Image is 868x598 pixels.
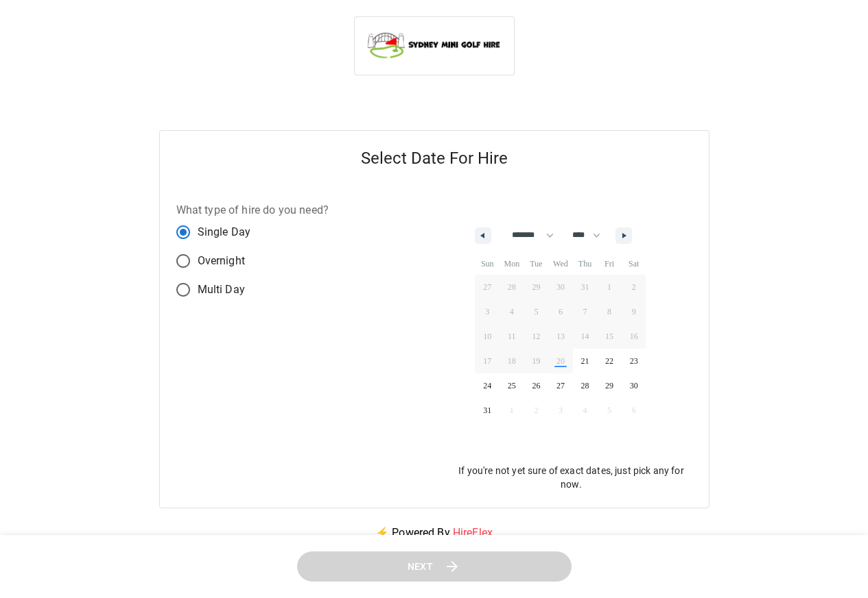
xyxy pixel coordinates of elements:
button: 1 [597,275,622,299]
span: 5 [534,299,538,324]
span: 19 [532,349,540,373]
button: 3 [475,299,500,324]
span: 22 [605,349,613,373]
span: 18 [508,349,516,373]
button: 27 [548,373,573,398]
span: 27 [556,373,565,398]
button: 18 [500,349,524,373]
h5: Select Date For Hire [160,131,709,186]
button: 10 [475,324,500,349]
span: 25 [508,373,516,398]
p: If you're not yet sure of exact dates, just pick any for now. [451,464,692,491]
button: 9 [622,299,646,324]
button: 7 [573,299,598,324]
span: 4 [510,299,514,324]
span: 23 [630,349,638,373]
span: Sun [475,253,500,275]
span: 12 [532,324,540,349]
span: 17 [483,349,491,373]
button: 28 [573,373,598,398]
button: 26 [524,373,549,398]
button: 6 [548,299,573,324]
span: Single Day [198,224,251,240]
button: 21 [573,349,598,373]
span: 15 [605,324,613,349]
span: Overnight [198,253,245,269]
button: 20 [548,349,573,373]
span: 24 [483,373,491,398]
span: 13 [556,324,565,349]
button: 14 [573,324,598,349]
span: Fri [597,253,622,275]
span: 3 [485,299,489,324]
span: 7 [583,299,587,324]
p: ⚡ Powered By [359,508,509,558]
span: 10 [483,324,491,349]
button: 23 [622,349,646,373]
span: 1 [607,275,611,299]
button: 12 [524,324,549,349]
button: 15 [597,324,622,349]
label: What type of hire do you need? [176,202,329,218]
button: 13 [548,324,573,349]
span: 16 [630,324,638,349]
span: 28 [581,373,589,398]
span: Tue [524,253,549,275]
span: 2 [632,275,636,299]
span: 31 [483,398,491,423]
span: Thu [573,253,598,275]
button: 8 [597,299,622,324]
span: 26 [532,373,540,398]
span: 9 [632,299,636,324]
span: 11 [508,324,516,349]
span: Mon [500,253,524,275]
span: 14 [581,324,589,349]
span: 29 [605,373,613,398]
button: 4 [500,299,524,324]
span: 21 [581,349,589,373]
button: 22 [597,349,622,373]
button: 16 [622,324,646,349]
span: Sat [622,253,646,275]
button: 11 [500,324,524,349]
button: 29 [597,373,622,398]
button: 31 [475,398,500,423]
button: 5 [524,299,549,324]
span: Wed [548,253,573,275]
a: HireFlex [453,526,493,539]
button: 25 [500,373,524,398]
span: 30 [630,373,638,398]
img: Sydney Mini Golf Hire logo [366,28,503,61]
button: 2 [622,275,646,299]
span: Multi Day [198,282,245,298]
span: 8 [607,299,611,324]
button: 30 [622,373,646,398]
span: 20 [556,349,565,373]
button: 24 [475,373,500,398]
button: 19 [524,349,549,373]
span: 6 [559,299,563,324]
button: 17 [475,349,500,373]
